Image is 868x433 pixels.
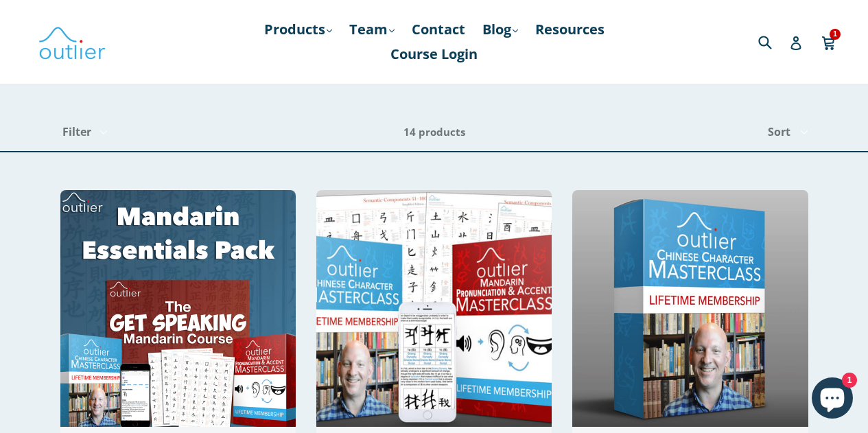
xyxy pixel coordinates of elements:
[403,125,465,139] span: 14 products
[528,17,611,42] a: Resources
[257,17,339,42] a: Products
[755,27,793,56] input: Search
[316,190,552,427] img: Chinese Total Package Outlier Linguistics
[572,190,808,427] img: Outlier Chinese Character Masterclass Outlier Linguistics
[808,377,857,422] inbox-online-store-chat: Shopify online store chat
[60,190,296,427] img: Mandarin Essentials Pack
[821,26,837,58] a: 1
[342,17,401,42] a: Team
[830,29,841,39] span: 1
[405,17,472,42] a: Contact
[476,17,525,42] a: Blog
[384,42,484,67] a: Course Login
[38,22,106,62] img: Outlier Linguistics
